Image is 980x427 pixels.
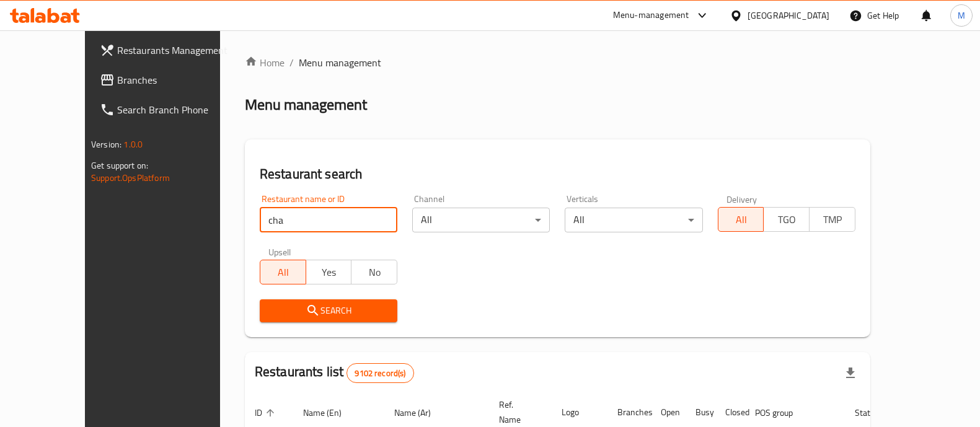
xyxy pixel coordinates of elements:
[91,136,121,152] span: Version:
[299,55,381,70] span: Menu management
[255,363,414,383] h2: Restaurants list
[613,8,689,23] div: Menu-management
[91,170,170,186] a: Support.OpsPlatform
[260,165,855,183] h2: Restaurant search
[311,263,347,281] span: Yes
[763,207,810,232] button: TGO
[718,207,764,232] button: All
[347,368,413,379] span: 9102 record(s)
[260,208,397,232] input: Search for restaurant name or ID..
[303,405,358,420] span: Name (En)
[255,405,278,420] span: ID
[289,55,294,70] li: /
[90,65,249,95] a: Branches
[123,136,143,152] span: 1.0.0
[748,9,829,22] div: [GEOGRAPHIC_DATA]
[958,9,965,22] span: M
[347,363,413,383] div: Total records count
[268,247,291,256] label: Upsell
[726,195,757,203] label: Delivery
[245,95,367,115] h2: Menu management
[90,95,249,125] a: Search Branch Phone
[117,73,239,87] span: Branches
[260,299,397,322] button: Search
[117,102,239,117] span: Search Branch Phone
[769,211,805,229] span: TGO
[245,55,870,70] nav: breadcrumb
[90,35,249,65] a: Restaurants Management
[565,208,702,232] div: All
[809,207,855,232] button: TMP
[755,405,809,420] span: POS group
[723,211,759,229] span: All
[265,263,301,281] span: All
[394,405,447,420] span: Name (Ar)
[412,208,550,232] div: All
[91,157,148,174] span: Get support on:
[260,260,306,284] button: All
[351,260,397,284] button: No
[306,260,352,284] button: Yes
[836,358,865,388] div: Export file
[814,211,850,229] span: TMP
[356,263,392,281] span: No
[117,43,239,58] span: Restaurants Management
[245,55,285,70] a: Home
[855,405,895,420] span: Status
[499,397,537,427] span: Ref. Name
[270,303,387,319] span: Search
